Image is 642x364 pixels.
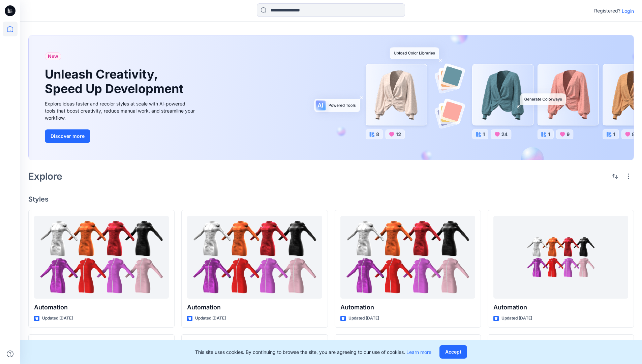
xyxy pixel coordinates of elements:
[42,315,73,322] p: Updated [DATE]
[406,349,431,355] a: Learn more
[187,216,322,299] a: Automation
[187,303,322,312] p: Automation
[594,7,620,15] p: Registered?
[34,216,169,299] a: Automation
[45,100,196,121] div: Explore ideas faster and recolor styles at scale with AI-powered tools that boost creativity, red...
[501,315,532,322] p: Updated [DATE]
[622,7,634,14] p: Login
[45,129,90,143] button: Discover more
[48,52,58,60] span: New
[195,348,431,356] p: This site uses cookies. By continuing to browse the site, you are agreeing to our use of cookies.
[348,315,379,322] p: Updated [DATE]
[28,195,634,203] h4: Styles
[340,216,475,299] a: Automation
[34,303,169,312] p: Automation
[340,303,475,312] p: Automation
[493,216,628,299] a: Automation
[28,171,62,182] h2: Explore
[439,345,467,359] button: Accept
[493,303,628,312] p: Automation
[45,129,196,143] a: Discover more
[195,315,226,322] p: Updated [DATE]
[45,67,186,96] h1: Unleash Creativity, Speed Up Development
